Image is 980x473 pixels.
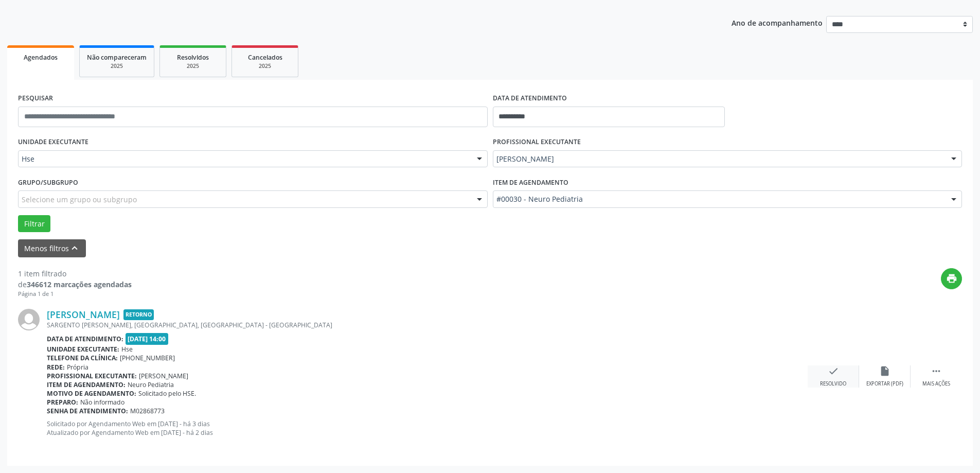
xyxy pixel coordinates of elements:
[47,372,137,380] b: Profissional executante:
[18,134,88,150] label: UNIDADE EXECUTANTE
[922,380,950,388] div: Mais ações
[80,398,124,407] span: Não informado
[22,194,137,205] span: Selecione um grupo ou subgrupo
[496,154,941,164] span: [PERSON_NAME]
[239,62,291,70] div: 2025
[177,53,209,62] span: Resolvidos
[47,407,128,415] b: Senha de atendimento:
[879,365,890,377] i: insert_drive_file
[47,380,126,389] b: Item de agendamento:
[18,309,40,330] img: img
[18,279,132,290] div: de
[128,380,174,389] span: Neuro Pediatria
[47,398,78,407] b: Preparo:
[24,53,58,62] span: Agendados
[126,333,169,345] span: [DATE] 14:00
[18,174,78,190] label: Grupo/Subgrupo
[167,62,219,70] div: 2025
[69,242,80,254] i: keyboard_arrow_up
[18,239,86,257] button: Menos filtroskeyboard_arrow_up
[87,53,147,62] span: Não compareceram
[47,389,136,398] b: Motivo de agendamento:
[493,91,567,107] label: DATA DE ATENDIMENTO
[18,268,132,279] div: 1 item filtrado
[47,321,808,329] div: SARGENTO [PERSON_NAME], [GEOGRAPHIC_DATA], [GEOGRAPHIC_DATA] - [GEOGRAPHIC_DATA]
[496,194,941,204] span: #00030 - Neuro Pediatria
[866,380,903,388] div: Exportar (PDF)
[121,345,133,354] span: Hse
[47,309,120,320] a: [PERSON_NAME]
[946,273,957,284] i: print
[47,419,808,437] p: Solicitado por Agendamento Web em [DATE] - há 3 dias Atualizado por Agendamento Web em [DATE] - h...
[139,372,188,380] span: [PERSON_NAME]
[22,154,467,164] span: Hse
[27,279,132,289] strong: 346612 marcações agendadas
[18,215,50,233] button: Filtrar
[732,16,823,29] p: Ano de acompanhamento
[120,354,175,362] span: [PHONE_NUMBER]
[47,335,123,343] b: Data de atendimento:
[931,365,942,377] i: 
[87,62,147,70] div: 2025
[123,309,154,320] span: Retorno
[47,363,65,372] b: Rede:
[941,268,962,289] button: print
[18,290,132,299] div: Página 1 de 1
[493,174,568,190] label: Item de agendamento
[828,365,839,377] i: check
[47,345,119,354] b: Unidade executante:
[130,407,165,415] span: M02868773
[248,53,282,62] span: Cancelados
[493,134,581,150] label: PROFISSIONAL EXECUTANTE
[138,389,196,398] span: Solicitado pelo HSE.
[47,354,118,362] b: Telefone da clínica:
[67,363,88,372] span: Própria
[18,91,53,107] label: PESQUISAR
[820,380,846,388] div: Resolvido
